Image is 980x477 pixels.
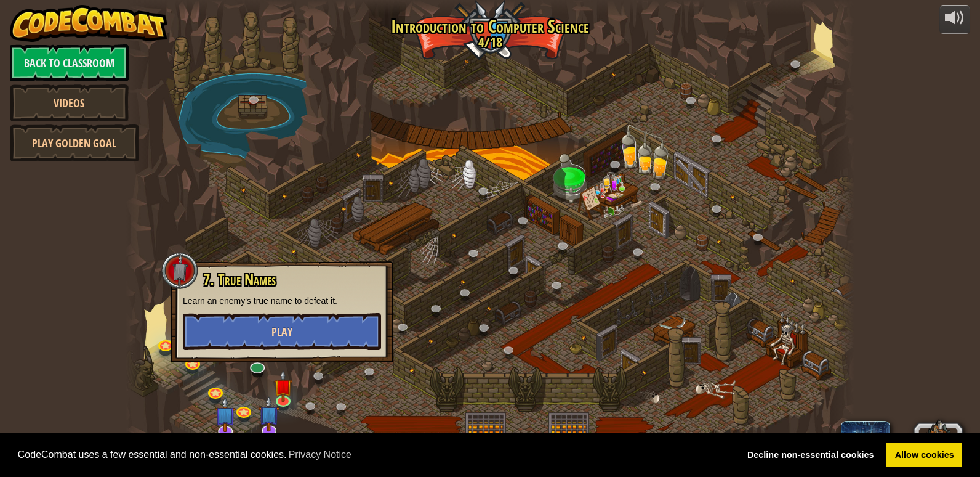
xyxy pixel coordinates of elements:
[10,5,167,42] img: CodeCombat - Learn how to code by playing a game
[939,5,970,34] button: Adjust volume
[271,324,292,340] span: Play
[10,44,129,81] a: Back to Classroom
[739,443,882,468] a: deny cookies
[259,396,279,432] img: level-banner-unstarted-subscriber.png
[274,370,292,402] img: level-banner-unstarted.png
[183,295,381,307] p: Learn an enemy's true name to defeat it.
[10,84,129,121] a: Videos
[215,397,235,433] img: level-banner-unstarted-subscriber.png
[183,313,381,350] button: Play
[203,269,276,290] span: 7. True Names
[287,446,354,464] a: learn more about cookies
[10,124,139,161] a: Play Golden Goal
[18,446,729,464] span: CodeCombat uses a few essential and non-essential cookies.
[886,443,962,468] a: allow cookies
